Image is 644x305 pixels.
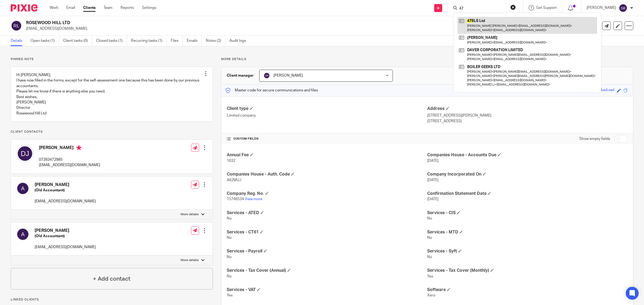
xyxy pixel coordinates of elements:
img: svg%3E [16,228,29,241]
a: Notes (2) [206,36,225,46]
p: More details [181,258,199,262]
h4: Client type [227,106,427,111]
img: svg%3E [264,72,270,79]
h4: Services - Tax Cover (Monthly) [427,268,628,273]
a: Reports [120,5,134,10]
h4: [PERSON_NAME] [35,182,96,188]
a: Files [171,36,183,46]
p: Client contacts [11,130,213,134]
span: No [427,236,432,240]
img: Pixie [11,4,38,12]
p: Master code for secure communications and files [225,88,318,93]
h4: Services - Syft [427,248,628,254]
span: No [227,236,232,240]
p: Pinned note [11,57,213,61]
p: [PERSON_NAME] [587,5,616,10]
h4: [PERSON_NAME] [39,145,100,152]
h4: + Add contact [93,275,130,283]
p: Limited company [227,113,427,118]
a: Email [66,5,75,10]
a: View more [245,197,262,201]
p: 07393472985 [39,157,100,162]
button: Clear [510,5,516,10]
a: Open tasks (1) [31,36,59,46]
img: svg%3E [11,20,22,31]
p: Linked clients [11,297,213,302]
a: Work [50,5,58,10]
span: [DATE] [427,159,438,163]
h4: Services - MTD [427,229,628,235]
h4: Confirmation Statement Date [427,191,628,196]
span: 15746534 [227,197,244,201]
p: [EMAIL_ADDRESS][DOMAIN_NAME] [26,26,560,31]
span: No [427,217,432,220]
span: No [227,255,232,259]
h3: Client manager [227,73,254,78]
span: Xero [427,293,435,297]
h5: (Old Accountant) [35,233,96,239]
a: Closed tasks (1) [96,36,127,46]
a: Audit logs [229,36,250,46]
h4: [PERSON_NAME] [35,228,96,233]
h4: Services - VAT [227,287,427,293]
p: More details [221,57,633,61]
h4: CUSTOM FIELDS [227,137,427,141]
label: Show empty fields [579,136,610,142]
h4: Companies House - Accounts Due [427,152,628,158]
span: [DATE] [427,197,438,201]
span: 1632 [227,159,235,163]
a: Team [104,5,112,10]
h4: Software [427,287,628,293]
span: [DATE] [427,178,438,182]
h4: Annual Fee [227,152,427,158]
a: Clients [83,5,96,10]
span: Get Support [536,6,557,10]
h2: ROSEWOOD HILL LTD [26,20,453,26]
p: More details [181,212,199,217]
h4: Services - ATED [227,210,427,216]
h4: Services - Payroll [227,248,427,254]
h5: (Old Accountant) [35,188,96,193]
h4: Company Reg. No. [227,191,427,196]
h4: Services - CIS [427,210,628,216]
span: Yes [427,274,433,278]
p: [STREET_ADDRESS][PERSON_NAME] [427,113,628,118]
img: svg%3E [16,182,29,195]
h4: Services - Tax Cover (Annual) [227,268,427,273]
a: Emails [187,36,202,46]
a: Recurring tasks (1) [131,36,167,46]
input: Search [459,6,507,11]
a: Client tasks (0) [63,36,92,46]
i: Primary [76,145,82,150]
p: [EMAIL_ADDRESS][DOMAIN_NAME] [35,199,96,204]
span: No [227,274,232,278]
p: [EMAIL_ADDRESS][DOMAIN_NAME] [39,162,100,168]
h4: Address [427,106,628,111]
span: [PERSON_NAME] [273,74,303,77]
h4: Services - CT61 [227,229,427,235]
h4: Company Incorporated On [427,172,628,177]
span: No [227,217,232,220]
h4: Companies House - Auth. Code [227,172,427,177]
span: A62MUJ [227,178,241,182]
span: No [427,255,432,259]
p: [EMAIL_ADDRESS][DOMAIN_NAME] [35,244,96,250]
a: Details [11,36,27,46]
a: Settings [142,5,156,10]
img: svg%3E [619,4,627,12]
span: Yes [227,293,233,297]
img: svg%3E [16,145,34,162]
p: [STREET_ADDRESS] [427,118,628,124]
